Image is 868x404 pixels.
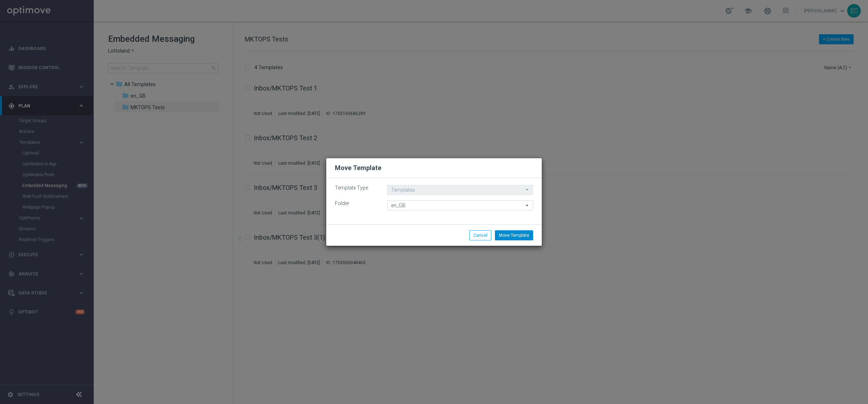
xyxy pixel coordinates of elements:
label: Folder [329,200,382,207]
h2: Move Template [335,164,381,172]
button: Cancel [469,230,491,240]
i: arrow_drop_down [524,201,531,210]
label: Template Type [329,185,382,191]
i: arrow_drop_down [524,185,531,194]
button: Move Template [495,230,533,240]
